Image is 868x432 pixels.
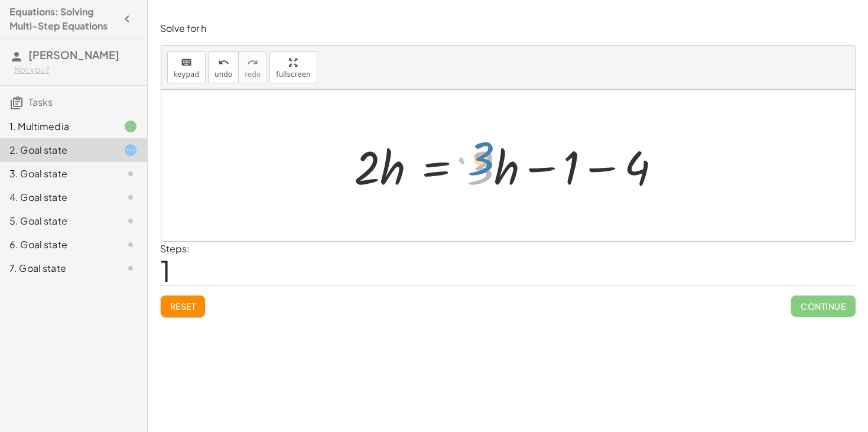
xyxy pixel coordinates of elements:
span: Tasks [28,96,53,108]
button: undoundo [208,51,239,83]
div: 6. Goal state [9,238,105,252]
div: 5. Goal state [9,214,105,228]
span: undo [214,70,232,79]
div: 1. Multimedia [9,119,105,134]
span: keypad [174,70,200,79]
span: redo [245,70,261,79]
div: 2. Goal state [9,143,105,157]
div: 3. Goal state [9,167,105,181]
div: 4. Goal state [9,190,105,204]
span: 1 [161,252,171,288]
h4: Equations: Solving Multi-Step Equations [9,5,116,33]
i: Task started. [123,143,138,157]
i: Task not started. [123,238,138,252]
label: Steps: [161,242,190,255]
i: Task not started. [123,190,138,204]
button: fullscreen [269,51,317,83]
i: undo [218,56,229,70]
span: fullscreen [276,70,310,79]
i: redo [247,56,258,70]
div: 7. Goal state [9,261,105,275]
i: Task not started. [123,214,138,228]
i: Task finished. [123,119,138,134]
div: Not you? [14,64,138,76]
i: Task not started. [123,261,138,275]
button: keyboardkeypad [167,51,206,83]
span: [PERSON_NAME] [28,48,119,61]
i: keyboard [181,56,192,70]
button: Reset [161,295,206,317]
i: Task not started. [123,167,138,181]
span: Reset [170,301,196,311]
button: redoredo [238,51,267,83]
p: Solve for h [161,22,856,35]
